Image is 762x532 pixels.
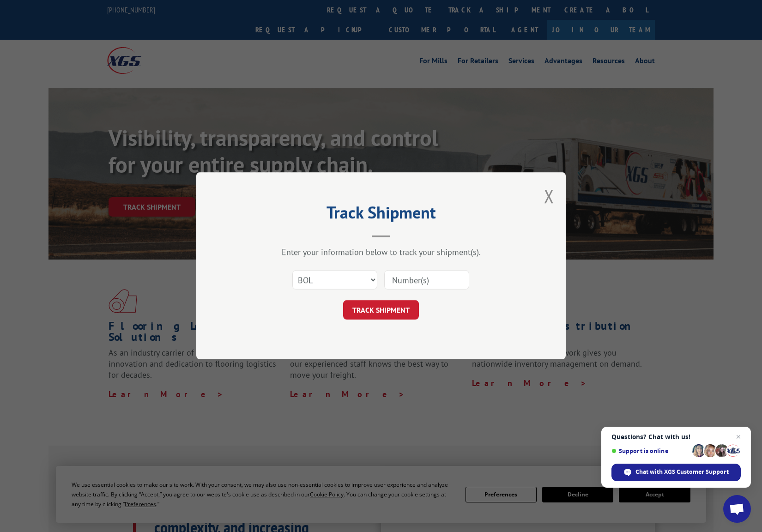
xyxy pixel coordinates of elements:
span: Questions? Chat with us! [611,433,741,441]
button: Close modal [544,184,554,208]
button: TRACK SHIPMENT [343,301,419,320]
div: Enter your information below to track your shipment(s). [242,247,520,258]
div: Open chat [723,495,751,523]
div: Chat with XGS Customer Support [611,464,741,481]
h2: Track Shipment [242,206,520,224]
span: Chat with XGS Customer Support [635,468,729,476]
span: Close chat [733,431,744,442]
input: Number(s) [384,271,469,290]
span: Support is online [611,447,689,454]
